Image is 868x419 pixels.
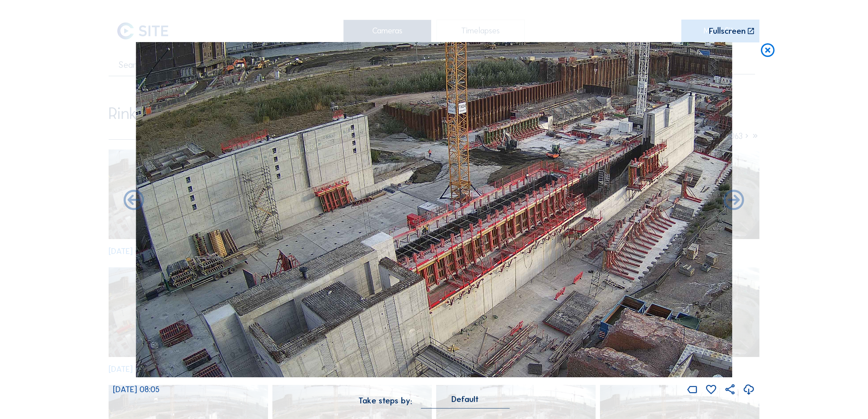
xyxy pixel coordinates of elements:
[722,189,746,213] i: Back
[358,397,412,405] div: Take steps by:
[136,42,733,377] img: Image
[421,396,510,408] div: Default
[122,189,146,213] i: Forward
[451,396,479,403] div: Default
[113,385,159,394] span: [DATE] 08:05
[709,27,746,36] div: Fullscreen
